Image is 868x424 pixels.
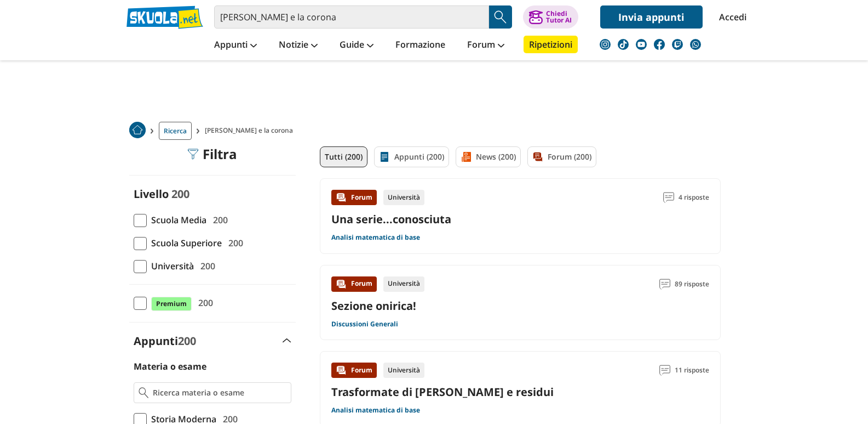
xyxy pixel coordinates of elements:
img: youtube [636,39,647,50]
a: Tutti (200) [320,146,367,167]
span: 200 [178,333,196,348]
button: Search Button [489,5,512,29]
span: 200 [209,213,228,227]
a: Notizie [276,36,320,55]
span: 11 risposte [675,363,709,378]
div: Forum [331,363,377,378]
span: Premium [151,297,192,311]
img: Commenti lettura [663,192,674,203]
span: 200 [194,296,213,310]
img: facebook [654,39,665,50]
a: Accedi [719,5,742,29]
a: Trasformate di [PERSON_NAME] e residui [331,385,554,399]
img: Commenti lettura [659,365,670,376]
span: 200 [224,236,243,250]
img: News filtro contenuto [461,151,472,162]
div: Forum [331,276,377,292]
span: 200 [196,259,215,273]
a: Analisi matematica di base [331,406,420,415]
span: Scuola Media [147,213,206,227]
a: Forum [464,36,507,55]
a: Discussioni Generali [331,320,398,329]
span: Scuola Superiore [147,236,222,250]
img: Forum contenuto [336,279,347,290]
img: Commenti lettura [659,279,670,290]
img: Cerca appunti, riassunti o versioni [492,9,509,25]
label: Livello [134,186,169,201]
a: Guide [337,36,376,55]
span: 200 [171,186,189,201]
div: Chiedi Tutor AI [546,10,572,24]
label: Appunti [134,333,196,348]
span: 89 risposte [675,276,709,292]
button: ChiediTutor AI [523,5,578,29]
a: News (200) [456,146,521,167]
a: Una serie...conosciuta [331,212,451,227]
a: Appunti [211,36,260,55]
img: Forum contenuto [336,192,347,203]
a: Ripetizioni [524,36,578,53]
a: Ricerca [159,122,192,140]
img: twitch [672,39,683,50]
input: Cerca appunti, riassunti o versioni [214,5,489,29]
img: Apri e chiudi sezione [283,338,291,343]
div: Università [383,190,424,205]
div: Forum [331,190,377,205]
input: Ricerca materia o esame [153,387,286,398]
img: Home [129,122,146,138]
a: Formazione [393,36,448,55]
a: Sezione onirica! [331,298,416,313]
a: Home [129,122,146,140]
span: Università [147,259,194,273]
a: Forum (200) [527,146,596,167]
label: Materia o esame [134,360,206,372]
div: Università [383,276,424,292]
img: Ricerca materia o esame [139,387,149,398]
img: Appunti filtro contenuto [379,151,390,162]
a: Appunti (200) [374,146,449,167]
span: [PERSON_NAME] e la corona [205,122,297,140]
div: Filtra [187,146,237,162]
img: WhatsApp [690,39,701,50]
a: Invia appunti [600,5,703,29]
img: Filtra filtri mobile [187,149,198,160]
img: Forum contenuto [336,365,347,376]
a: Analisi matematica di base [331,233,420,242]
img: tiktok [618,39,629,50]
div: Università [383,363,424,378]
span: 4 risposte [679,190,709,205]
img: Forum filtro contenuto [532,151,543,162]
img: instagram [600,39,611,50]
